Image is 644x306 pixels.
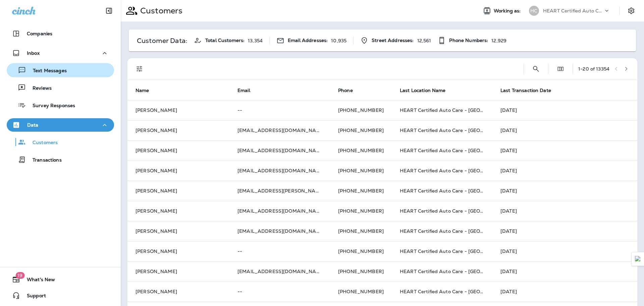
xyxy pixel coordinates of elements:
[500,87,560,93] span: Last Transaction Date
[635,256,641,262] img: Detect Auto
[237,87,259,93] span: Email
[330,261,392,281] td: [PHONE_NUMBER]
[492,281,637,302] td: [DATE]
[136,87,158,93] span: Name
[449,38,488,43] span: Phone Numbers:
[494,8,522,14] span: Working as:
[27,31,52,36] p: Companies
[127,261,229,281] td: [PERSON_NAME]
[133,62,146,76] button: Filters
[7,273,114,286] button: 19What's New
[330,241,392,261] td: [PHONE_NUMBER]
[288,38,328,43] span: Email Addresses:
[26,85,52,92] p: Reviews
[138,6,182,16] p: Customers
[543,8,603,13] p: HEART Certified Auto Care
[7,152,114,167] button: Transactions
[237,88,250,93] span: Email
[330,161,392,181] td: [PHONE_NUMBER]
[229,181,330,201] td: [EMAIL_ADDRESS][PERSON_NAME][DOMAIN_NAME]
[7,98,114,112] button: Survey Responses
[492,100,637,120] td: [DATE]
[127,221,229,241] td: [PERSON_NAME]
[127,120,229,140] td: [PERSON_NAME]
[7,135,114,149] button: Customers
[400,228,520,234] span: HEART Certified Auto Care - [GEOGRAPHIC_DATA]
[492,140,637,161] td: [DATE]
[330,100,392,120] td: [PHONE_NUMBER]
[492,241,637,261] td: [DATE]
[127,100,229,120] td: [PERSON_NAME]
[491,38,506,43] p: 12,929
[7,46,114,60] button: Inbox
[492,161,637,181] td: [DATE]
[400,107,520,113] span: HEART Certified Auto Care - [GEOGRAPHIC_DATA]
[20,293,46,301] span: Support
[136,88,149,93] span: Name
[137,38,187,43] p: Customer Data:
[27,122,39,128] p: Data
[229,120,330,140] td: [EMAIL_ADDRESS][DOMAIN_NAME]
[15,272,24,279] span: 19
[127,181,229,201] td: [PERSON_NAME]
[372,38,414,43] span: Street Addresses:
[400,87,454,93] span: Last Location Name
[400,289,520,295] span: HEART Certified Auto Care - [GEOGRAPHIC_DATA]
[26,157,62,164] p: Transactions
[7,118,114,132] button: Data
[529,6,539,16] div: HC
[229,221,330,241] td: [EMAIL_ADDRESS][DOMAIN_NAME]
[237,289,322,294] p: --
[7,289,114,302] button: Support
[7,81,114,95] button: Reviews
[500,88,551,93] span: Last Transaction Date
[127,140,229,161] td: [PERSON_NAME]
[237,249,322,254] p: --
[229,161,330,181] td: [EMAIL_ADDRESS][DOMAIN_NAME]
[127,281,229,302] td: [PERSON_NAME]
[229,201,330,221] td: [EMAIL_ADDRESS][DOMAIN_NAME]
[330,181,392,201] td: [PHONE_NUMBER]
[400,208,520,214] span: HEART Certified Auto Care - [GEOGRAPHIC_DATA]
[400,188,520,194] span: HEART Certified Auto Care - [GEOGRAPHIC_DATA]
[492,261,637,281] td: [DATE]
[229,261,330,281] td: [EMAIL_ADDRESS][DOMAIN_NAME]
[338,87,362,93] span: Phone
[331,38,346,43] p: 10,935
[127,241,229,261] td: [PERSON_NAME]
[554,62,567,76] button: Edit Fields
[492,181,637,201] td: [DATE]
[26,140,58,146] p: Customers
[625,5,637,17] button: Settings
[26,103,75,109] p: Survey Responses
[100,4,118,17] button: Collapse Sidebar
[127,161,229,181] td: [PERSON_NAME]
[578,66,609,72] div: 1 - 20 of 13354
[7,27,114,40] button: Companies
[400,268,520,274] span: HEART Certified Auto Care - [GEOGRAPHIC_DATA]
[330,281,392,302] td: [PHONE_NUMBER]
[400,248,520,254] span: HEART Certified Auto Care - [GEOGRAPHIC_DATA]
[400,88,446,93] span: Last Location Name
[26,68,67,74] p: Text Messages
[7,63,114,77] button: Text Messages
[529,62,543,76] button: Search Customers
[330,140,392,161] td: [PHONE_NUMBER]
[492,120,637,140] td: [DATE]
[330,120,392,140] td: [PHONE_NUMBER]
[330,201,392,221] td: [PHONE_NUMBER]
[492,221,637,241] td: [DATE]
[400,147,520,154] span: HEART Certified Auto Care - [GEOGRAPHIC_DATA]
[20,277,55,285] span: What's New
[400,168,520,174] span: HEART Certified Auto Care - [GEOGRAPHIC_DATA]
[205,38,245,43] span: Total Customers:
[330,221,392,241] td: [PHONE_NUMBER]
[248,38,263,43] p: 13,354
[27,50,40,56] p: Inbox
[237,107,322,113] p: --
[492,201,637,221] td: [DATE]
[229,140,330,161] td: [EMAIL_ADDRESS][DOMAIN_NAME]
[338,88,353,93] span: Phone
[127,201,229,221] td: [PERSON_NAME]
[400,127,520,133] span: HEART Certified Auto Care - [GEOGRAPHIC_DATA]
